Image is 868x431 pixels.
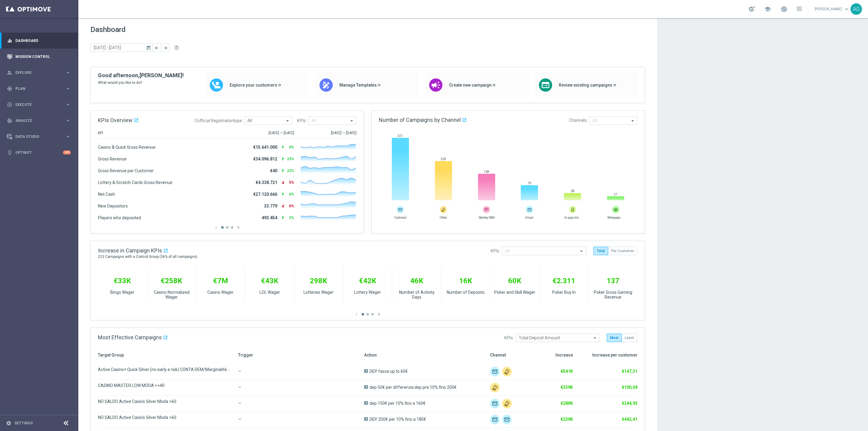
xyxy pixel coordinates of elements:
[65,70,71,75] i: keyboard_arrow_right
[7,86,12,91] i: gps_fixed
[7,150,71,155] button: lightbulb Optibot +10
[7,144,71,160] div: Optibot
[7,70,65,75] div: Explore
[7,102,71,107] button: play_circle_outline Execute keyboard_arrow_right
[814,5,851,14] a: [PERSON_NAME]keyboard_arrow_down
[764,6,771,12] span: school
[7,102,65,107] div: Execute
[15,103,65,106] span: Execute
[65,134,71,139] i: keyboard_arrow_right
[15,49,71,65] a: Mission Control
[7,70,12,75] i: person_search
[7,33,71,49] div: Dashboard
[7,86,65,91] div: Plan
[6,420,11,426] i: settings
[7,38,12,43] i: equalizer
[65,86,71,91] i: keyboard_arrow_right
[7,86,71,91] button: gps_fixed Plan keyboard_arrow_right
[15,71,65,74] span: Explore
[7,118,71,123] button: track_changes Analyze keyboard_arrow_right
[14,421,33,425] a: Settings
[851,3,862,15] div: AG
[7,38,71,43] button: equalizer Dashboard
[63,151,71,154] div: +10
[7,118,65,123] div: Analyze
[7,134,65,139] div: Data Studio
[65,102,71,107] i: keyboard_arrow_right
[7,102,12,107] i: play_circle_outline
[7,54,71,59] button: Mission Control
[843,6,850,12] span: keyboard_arrow_down
[7,49,71,65] div: Mission Control
[7,150,12,155] i: lightbulb
[7,118,12,123] i: track_changes
[7,70,71,75] button: person_search Explore keyboard_arrow_right
[15,87,65,90] span: Plan
[15,144,63,160] a: Optibot
[15,135,65,138] span: Data Studio
[15,119,65,122] span: Analyze
[15,33,71,49] a: Dashboard
[65,118,71,123] i: keyboard_arrow_right
[7,134,71,139] button: Data Studio keyboard_arrow_right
